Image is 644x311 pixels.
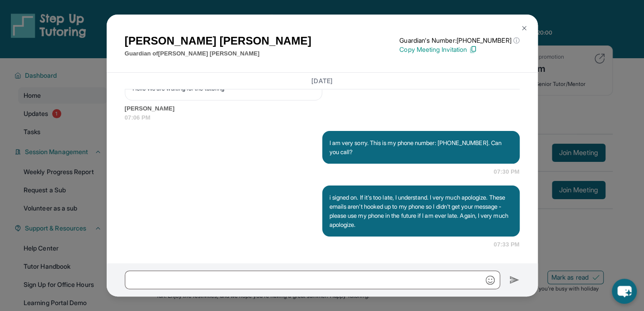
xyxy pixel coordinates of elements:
[521,25,528,32] img: Close Icon
[329,193,512,229] p: i signed on. If it's too late, I understand. I very much apologize. These emails aren't hooked up...
[125,33,311,49] h1: [PERSON_NAME] [PERSON_NAME]
[399,45,519,54] p: Copy Meeting Invitation
[494,167,520,176] span: 07:30 PM
[469,45,477,54] img: Copy Icon
[486,276,495,285] img: Emoji
[125,104,520,113] span: [PERSON_NAME]
[125,76,520,85] h3: [DATE]
[513,36,519,45] span: ⓘ
[399,36,519,45] p: Guardian's Number: [PHONE_NUMBER]
[125,49,311,58] p: Guardian of [PERSON_NAME] [PERSON_NAME]
[125,113,520,122] span: 07:06 PM
[612,279,637,304] button: chat-button
[509,275,520,286] img: Send icon
[494,240,520,249] span: 07:33 PM
[329,138,512,156] p: I am very sorry. This is my phone number: [PHONE_NUMBER]. Can you call?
